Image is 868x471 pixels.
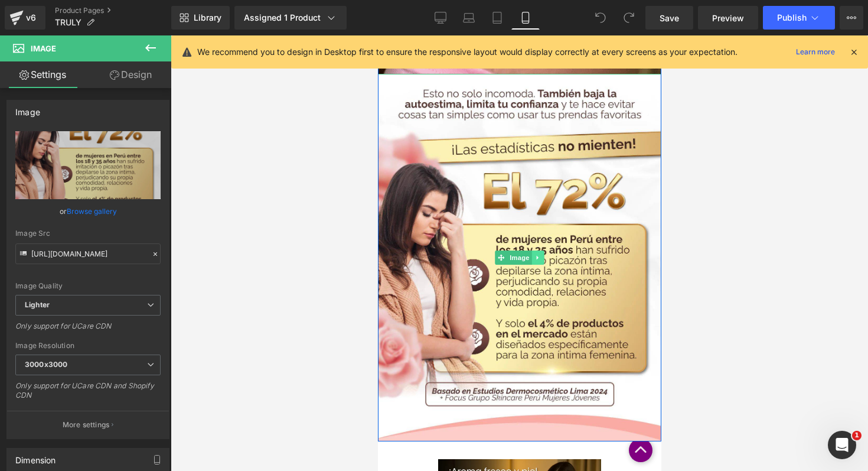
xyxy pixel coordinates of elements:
span: Image [129,215,154,229]
a: Design [88,61,174,88]
span: Library [194,12,221,23]
div: Only support for UCare CDN [15,321,161,339]
iframe: Intercom live chat [828,431,856,459]
span: Image [31,44,56,53]
a: Laptop [455,6,483,30]
button: More settings [7,411,169,438]
button: Publish [763,6,835,30]
div: Only support for UCare CDN and Shopify CDN [15,381,161,408]
button: Redo [617,6,641,30]
div: Dimension [15,449,56,465]
a: Tablet [483,6,511,30]
a: Browse gallery [67,201,117,222]
input: Link [15,243,161,264]
a: Preview [698,6,758,30]
a: New Library [171,6,230,30]
a: Expand / Collapse [154,215,167,229]
a: Mobile [511,6,540,30]
span: Publish [777,13,807,22]
div: Image [15,100,40,117]
button: More [840,6,863,30]
b: 3000x3000 [25,360,67,369]
div: Image Src [15,229,161,238]
div: Assigned 1 Product [244,12,337,24]
p: We recommend you to design in Desktop first to ensure the responsive layout would display correct... [197,46,738,59]
span: Save [660,12,679,24]
div: Image Resolution [15,342,161,350]
p: More settings [63,420,110,430]
div: v6 [24,10,38,25]
span: TRULY [55,18,81,27]
div: Image Quality [15,282,161,290]
span: Preview [712,12,744,24]
a: Learn more [791,45,840,59]
b: Lighter [25,300,50,309]
a: Product Pages [55,6,171,15]
a: v6 [5,6,45,30]
span: 1 [852,431,862,440]
a: Desktop [426,6,455,30]
div: or [15,205,161,217]
button: Undo [589,6,612,30]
